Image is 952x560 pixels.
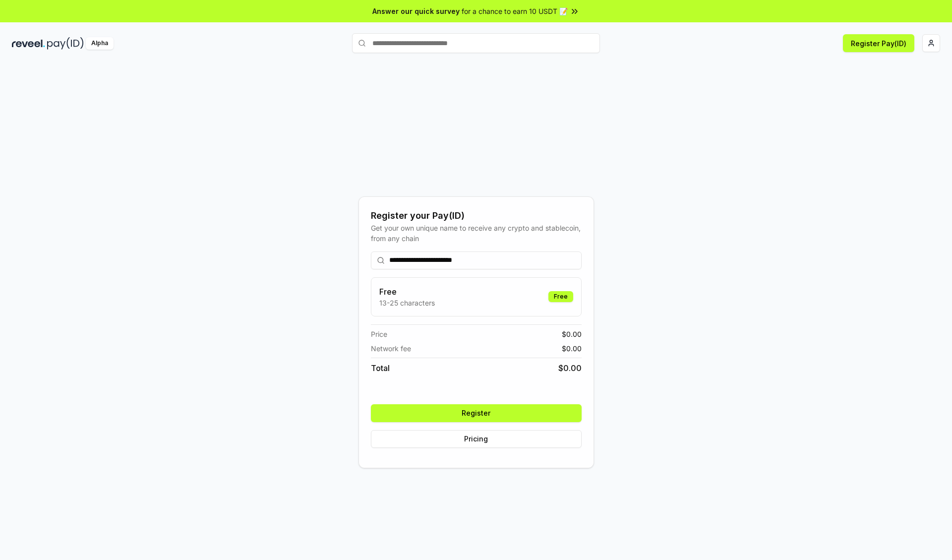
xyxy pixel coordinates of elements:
[12,37,45,50] img: reveel_dark
[372,6,460,16] span: Answer our quick survey
[47,37,84,50] img: pay_id
[371,362,390,374] span: Total
[379,298,435,308] p: 13-25 characters
[86,37,114,50] div: Alpha
[371,404,582,422] button: Register
[562,343,582,354] span: $ 0.00
[371,223,582,244] div: Get your own unique name to receive any crypto and stablecoin, from any chain
[371,343,411,354] span: Network fee
[371,430,582,448] button: Pricing
[371,209,582,223] div: Register your Pay(ID)
[843,34,914,52] button: Register Pay(ID)
[562,329,582,339] span: $ 0.00
[379,286,435,298] h3: Free
[548,291,573,302] div: Free
[462,6,568,16] span: for a chance to earn 10 USDT 📝
[371,329,387,339] span: Price
[558,362,582,374] span: $ 0.00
